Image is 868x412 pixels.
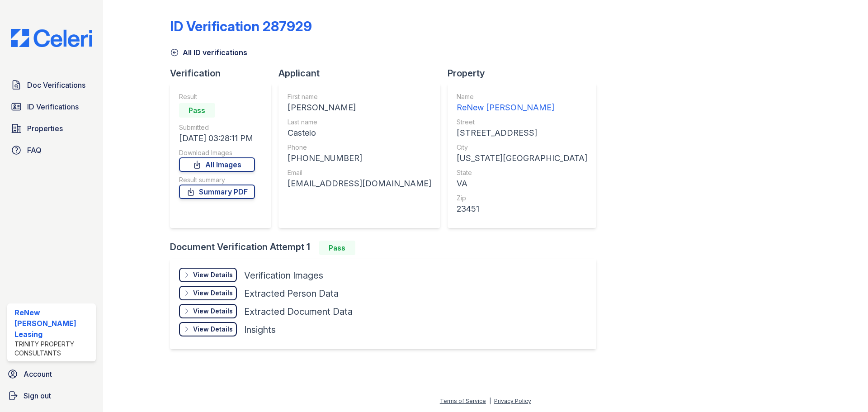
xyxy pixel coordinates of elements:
[244,269,323,282] div: Verification Images
[4,365,99,383] a: Account
[7,119,96,137] a: Properties
[179,175,255,185] div: Result summary
[4,387,99,405] a: Sign out
[288,127,431,139] div: Castelo
[457,127,587,139] div: [STREET_ADDRESS]
[244,305,353,318] div: Extracted Document Data
[288,177,431,190] div: [EMAIL_ADDRESS][DOMAIN_NAME]
[193,307,233,316] div: View Details
[319,241,355,255] div: Pass
[457,152,587,165] div: [US_STATE][GEOGRAPHIC_DATA]
[440,398,486,404] a: Terms of Service
[27,123,63,134] span: Properties
[7,76,96,94] a: Doc Verifications
[170,47,247,58] a: All ID verifications
[278,67,448,80] div: Applicant
[457,177,587,190] div: VA
[170,241,604,255] div: Document Verification Attempt 1
[448,67,604,80] div: Property
[179,157,255,172] a: All Images
[179,123,255,132] div: Submitted
[457,143,587,152] div: City
[288,152,431,165] div: [PHONE_NUMBER]
[457,194,587,203] div: Zip
[27,145,42,156] span: FAQ
[4,29,99,47] img: CE_Logo_Blue-a8612792a0a2168367f1c8372b55b34899dd931a85d93a1a3d3e32e68fde9ad4.png
[489,398,491,404] div: |
[179,92,255,101] div: Result
[24,390,51,401] span: Sign out
[193,325,233,334] div: View Details
[288,118,431,127] div: Last name
[179,185,255,199] a: Summary PDF
[244,287,339,300] div: Extracted Person Data
[457,92,587,114] a: Name ReNew [PERSON_NAME]
[457,203,587,215] div: 23451
[7,141,96,159] a: FAQ
[457,168,587,177] div: State
[457,92,587,101] div: Name
[27,80,85,90] span: Doc Verifications
[27,101,79,112] span: ID Verifications
[457,101,587,114] div: ReNew [PERSON_NAME]
[288,143,431,152] div: Phone
[193,289,233,298] div: View Details
[288,101,431,114] div: [PERSON_NAME]
[193,270,233,279] div: View Details
[7,98,96,116] a: ID Verifications
[244,323,276,336] div: Insights
[170,67,278,80] div: Verification
[457,118,587,127] div: Street
[170,18,312,34] div: ID Verification 287929
[24,369,52,379] span: Account
[179,103,215,118] div: Pass
[288,92,431,101] div: First name
[179,148,255,157] div: Download Images
[288,168,431,177] div: Email
[179,132,255,145] div: [DATE] 03:28:11 PM
[14,340,92,358] div: Trinity Property Consultants
[494,398,531,404] a: Privacy Policy
[14,307,92,340] div: ReNew [PERSON_NAME] Leasing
